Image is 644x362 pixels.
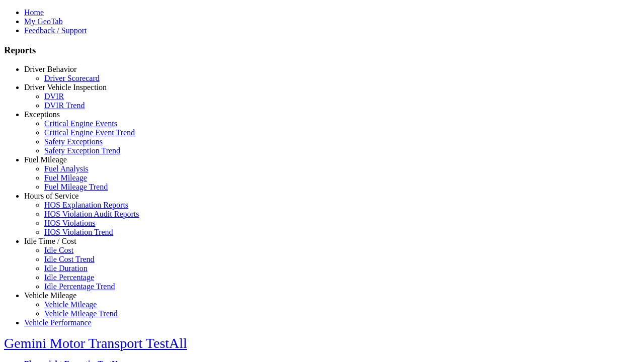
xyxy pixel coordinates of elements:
[44,164,89,173] a: Fuel Analysis
[44,210,139,218] a: HOS Violation Audit Reports
[44,273,94,282] a: Idle Percentage
[24,155,67,164] a: Fuel Mileage
[44,92,64,101] a: DVIR
[44,282,115,291] a: Idle Percentage Trend
[44,228,113,236] a: HOS Violation Trend
[24,65,76,73] a: Driver Behavior
[44,183,108,191] a: Fuel Mileage Trend
[24,110,60,119] a: Exceptions
[24,192,78,200] a: Hours of Service
[24,318,92,327] a: Vehicle Performance
[44,128,135,137] a: Critical Engine Event Trend
[24,26,87,35] a: Feedback / Support
[44,173,87,182] a: Fuel Mileage
[44,201,128,209] a: HOS Explanation Reports
[24,8,44,17] a: Home
[44,119,117,128] a: Critical Engine Events
[44,255,95,263] a: Idle Cost Trend
[44,137,103,146] a: Safety Exceptions
[4,45,640,56] h3: Reports
[24,237,76,245] a: Idle Time / Cost
[44,101,85,110] a: DVIR Trend
[44,74,100,82] a: Driver Scorecard
[44,300,97,309] a: Vehicle Mileage
[44,146,120,155] a: Safety Exception Trend
[44,264,88,273] a: Idle Duration
[24,291,76,300] a: Vehicle Mileage
[44,309,118,318] a: Vehicle Mileage Trend
[4,335,187,351] a: Gemini Motor Transport TestAll
[44,246,73,254] a: Idle Cost
[24,17,63,26] a: My GeoTab
[24,83,107,92] a: Driver Vehicle Inspection
[44,219,95,227] a: HOS Violations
